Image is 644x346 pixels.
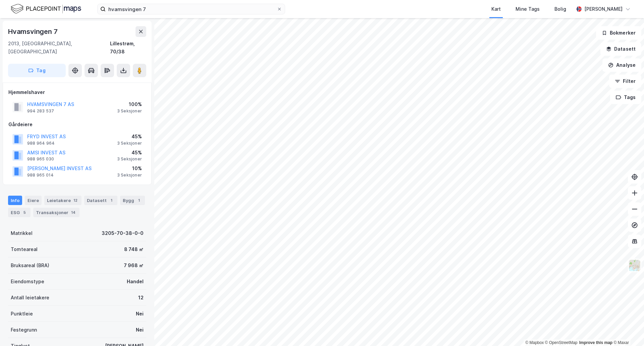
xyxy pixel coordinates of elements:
div: Transaksjoner [33,208,79,217]
div: 3 Seksjoner [117,172,142,178]
div: Nei [136,310,144,318]
div: Bolig [554,5,566,13]
div: 45% [117,133,142,141]
div: Datasett [84,196,117,205]
div: Festegrunn [11,326,37,334]
div: Handel [127,278,144,286]
button: Bokmerker [596,26,641,40]
div: 1 [136,197,142,204]
div: Hjemmelshaver [8,88,146,96]
div: 5 [21,209,28,216]
button: Datasett [600,42,641,56]
div: Nei [136,326,144,334]
div: 45% [117,149,142,157]
div: Eiere [25,196,42,205]
div: 12 [72,197,79,204]
div: Eiendomstype [11,278,44,286]
div: 3 Seksjoner [117,156,142,162]
iframe: Chat Widget [610,314,644,346]
img: Z [628,259,641,272]
div: 7 968 ㎡ [124,261,144,269]
div: 3 Seksjoner [117,141,142,146]
div: Kart [491,5,501,13]
div: 12 [138,294,144,302]
button: Tag [8,64,66,77]
div: 1 [108,197,115,204]
div: Matrikkel [11,229,33,237]
div: 3 Seksjoner [117,108,142,114]
button: Filter [609,75,641,88]
div: Info [8,196,22,205]
div: Kontrollprogram for chat [610,314,644,346]
a: OpenStreetMap [545,340,578,345]
div: 14 [70,209,77,216]
a: Mapbox [525,340,544,345]
div: 100% [117,100,142,108]
img: logo.f888ab2527a4732fd821a326f86c7f29.svg [11,3,81,15]
div: 988 965 014 [27,172,54,178]
input: Søk på adresse, matrikkel, gårdeiere, leietakere eller personer [106,4,277,14]
div: Mine Tags [516,5,540,13]
div: 994 283 537 [27,108,54,114]
div: Bygg [120,196,145,205]
div: 10% [117,164,142,172]
div: Bruksareal (BRA) [11,261,49,269]
div: Antall leietakere [11,294,49,302]
a: Improve this map [579,340,612,345]
div: Hvamsvingen 7 [8,26,59,37]
div: 988 965 030 [27,156,54,162]
div: 2013, [GEOGRAPHIC_DATA], [GEOGRAPHIC_DATA] [8,40,110,56]
div: 3205-70-38-0-0 [102,229,144,237]
div: Leietakere [44,196,82,205]
div: ESG [8,208,31,217]
div: Tomteareal [11,245,38,253]
button: Analyse [602,58,641,72]
div: 988 964 964 [27,141,55,146]
div: Lillestrøm, 70/38 [110,40,146,56]
div: [PERSON_NAME] [584,5,623,13]
div: Punktleie [11,310,33,318]
div: 8 748 ㎡ [124,245,144,253]
div: Gårdeiere [8,120,146,129]
button: Tags [610,91,641,104]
